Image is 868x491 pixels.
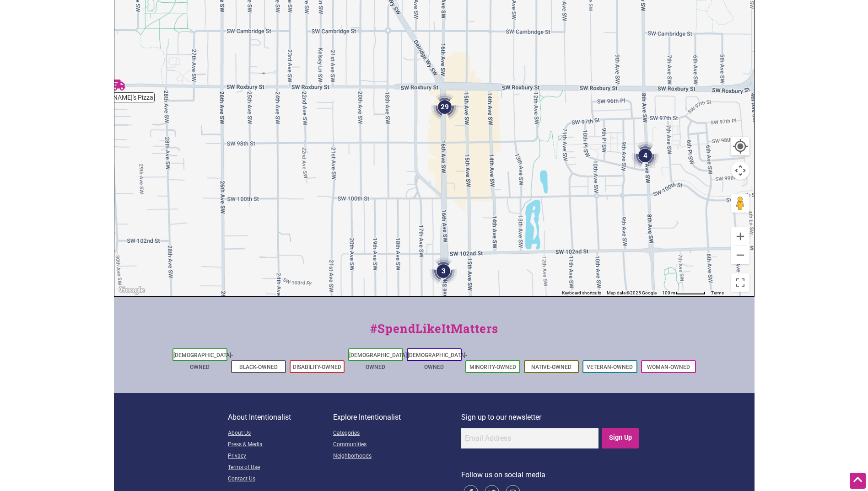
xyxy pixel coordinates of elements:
a: Disability-Owned [293,364,341,370]
p: Sign up to our newsletter [461,411,640,423]
p: Follow us on social media [461,469,640,481]
a: [DEMOGRAPHIC_DATA]-Owned [349,352,409,370]
a: Terms of Use [228,462,333,474]
a: Contact Us [228,474,333,485]
a: Privacy [228,451,333,462]
a: Woman-Owned [647,364,690,370]
p: Explore Intentionalist [333,411,461,423]
button: Toggle fullscreen view [730,272,750,293]
button: Zoom in [731,227,749,245]
a: [DEMOGRAPHIC_DATA]-Owned [173,352,233,370]
div: Oskar's Pizza [112,78,125,92]
a: Categories [333,428,461,439]
a: Neighborhoods [333,451,461,462]
a: [DEMOGRAPHIC_DATA]-Owned [408,352,467,370]
div: 29 [431,93,458,121]
button: Zoom out [731,246,749,264]
a: Minority-Owned [469,364,516,370]
a: Native-Owned [531,364,571,370]
a: Black-Owned [239,364,278,370]
div: 3 [430,257,457,285]
a: Press & Media [228,439,333,451]
a: Terms (opens in new tab) [711,290,724,295]
button: Map camera controls [731,161,749,180]
a: Veteran-Owned [587,364,633,370]
button: Keyboard shortcuts [562,290,601,296]
button: Drag Pegman onto the map to open Street View [731,194,749,213]
span: 100 m [662,290,675,295]
button: Your Location [731,137,749,155]
a: About Us [228,428,333,439]
div: 4 [631,142,659,169]
a: Open this area in Google Maps (opens a new window) [117,284,147,296]
img: Google [117,284,147,296]
input: Sign Up [602,428,639,448]
p: About Intentionalist [228,411,333,423]
div: Scroll Back to Top [850,473,866,489]
button: Map Scale: 100 m per 62 pixels [659,290,708,296]
input: Email Address [461,428,598,448]
div: #SpendLikeItMatters [114,320,755,347]
span: Map data ©2025 Google [607,290,657,295]
a: Communities [333,439,461,451]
